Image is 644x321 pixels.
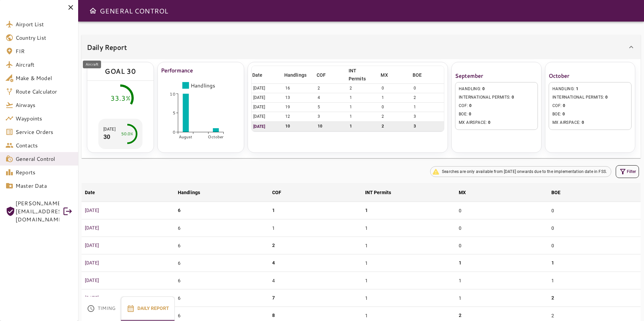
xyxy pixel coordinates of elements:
td: 0 [455,237,548,254]
tspan: Handlings [191,82,215,89]
span: Date [252,71,271,79]
td: 16 [284,84,316,93]
span: 0 [563,103,565,108]
p: 1 [272,207,275,214]
div: BOE [551,188,560,197]
td: 2 [412,93,444,103]
span: 0 [582,120,584,125]
td: 0 [455,219,548,237]
p: [DATE] [85,242,171,249]
td: 1 [348,112,380,121]
tspan: October [208,134,224,140]
td: 1 [455,272,548,289]
span: Aircraft [15,61,73,69]
td: 3 [412,112,444,121]
p: 2 [551,294,554,301]
p: 2 [272,242,275,249]
span: Country List [15,34,73,42]
td: 1 [412,103,444,112]
span: Date [85,188,104,197]
td: 10 [284,121,316,131]
span: 0 [469,103,472,108]
span: 0 [562,112,565,116]
div: Daily Report [82,59,641,158]
div: Aircraft [83,61,101,68]
p: [DATE] [103,126,116,132]
div: Date [252,71,263,79]
td: 10 [316,121,348,131]
td: 1 [348,121,380,131]
td: 1 [362,289,455,307]
td: 1 [362,254,455,272]
div: INT Permits [365,188,391,197]
td: 1 [455,289,548,307]
td: 0 [380,84,412,93]
span: Searches are only available from [DATE] onwards due to the implementation date in FSS. [438,169,611,175]
p: 4 [272,259,275,266]
p: 8 [272,312,275,319]
button: Filter [616,165,639,178]
td: 6 [174,237,269,254]
td: [DATE] [252,112,284,121]
td: 6 [174,272,269,289]
span: Service Orders [15,128,73,136]
p: [DATE] [85,277,171,284]
span: HANDLING : [459,86,534,93]
span: COF : [552,103,628,109]
td: 6 [174,289,269,307]
td: 0 [548,219,641,237]
td: 1 [548,272,641,289]
div: Handlings [284,71,307,79]
span: [PERSON_NAME][EMAIL_ADDRESS][DOMAIN_NAME] [15,199,59,223]
td: 3 [316,112,348,121]
td: 1 [269,219,361,237]
div: 50.0% [121,131,133,137]
span: Make & Model [15,74,73,82]
p: 1 [459,259,461,266]
span: 1 [576,86,578,91]
span: BOE : [552,111,628,118]
div: basic tabs example [82,296,175,321]
h6: GENERAL CONTROL [100,5,168,16]
td: [DATE] [252,84,284,93]
td: 1 [380,93,412,103]
span: Waypoints [15,114,73,122]
h6: September [455,71,538,80]
span: Route Calculator [15,87,73,96]
td: 6 [174,254,269,272]
span: BOE [551,188,569,197]
span: MX [381,71,396,79]
td: 1 [348,103,380,112]
td: 12 [284,112,316,121]
td: 2 [380,121,412,131]
p: [DATE] [85,224,171,231]
div: INT Permits [349,67,371,83]
td: 2 [316,84,348,93]
span: MX [459,188,475,197]
span: INTERNATIONAL PERMITS : [459,94,534,101]
span: BOE : [459,111,534,118]
span: HANDLING : [552,86,628,93]
div: 33.3% [110,93,130,103]
button: Open drawer [86,4,100,17]
tspan: August [179,134,192,140]
p: [DATE] [85,294,171,301]
td: 1 [348,93,380,103]
td: 0 [548,237,641,254]
td: [DATE] [252,93,284,103]
span: Reports [15,168,73,176]
div: GOAL 30 [105,66,136,77]
span: 0 [512,95,514,100]
p: 30 [103,132,116,141]
span: COF [317,71,334,79]
span: INT Permits [349,67,380,83]
td: 0 [455,202,548,219]
span: MX AIRSPACE : [459,119,534,126]
span: Handlings [284,71,315,79]
td: 2 [348,84,380,93]
tspan: 0 [172,129,175,135]
div: MX [459,188,466,197]
td: 5 [316,103,348,112]
td: 0 [548,202,641,219]
span: FIR [15,47,73,55]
